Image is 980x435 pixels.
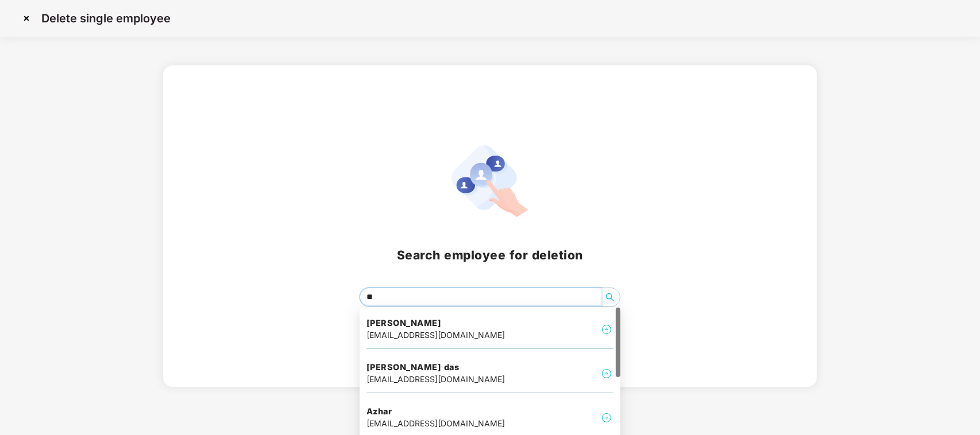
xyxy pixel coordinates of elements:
span: search [601,293,619,302]
p: Delete single employee [41,11,171,25]
h4: [PERSON_NAME] [366,317,505,329]
h2: Search employee for deletion [177,246,802,265]
div: [EMAIL_ADDRESS][DOMAIN_NAME] [366,373,505,386]
div: [EMAIL_ADDRESS][DOMAIN_NAME] [366,329,505,341]
h4: [PERSON_NAME] das [366,362,505,373]
img: svg+xml;base64,PHN2ZyB4bWxucz0iaHR0cDovL3d3dy53My5vcmcvMjAwMC9zdmciIHdpZHRoPSIyNCIgaGVpZ2h0PSIyNC... [600,411,614,425]
img: svg+xml;base64,PHN2ZyB4bWxucz0iaHR0cDovL3d3dy53My5vcmcvMjAwMC9zdmciIHhtbG5zOnhsaW5rPSJodHRwOi8vd3... [452,145,528,217]
img: svg+xml;base64,PHN2ZyBpZD0iQ3Jvc3MtMzJ4MzIiIHhtbG5zPSJodHRwOi8vd3d3LnczLm9yZy8yMDAwL3N2ZyIgd2lkdG... [17,9,36,28]
button: search [601,288,619,306]
img: svg+xml;base64,PHN2ZyB4bWxucz0iaHR0cDovL3d3dy53My5vcmcvMjAwMC9zdmciIHdpZHRoPSIyNCIgaGVpZ2h0PSIyNC... [600,323,614,336]
div: [EMAIL_ADDRESS][DOMAIN_NAME] [366,417,505,430]
h4: Azhar [366,406,505,417]
img: svg+xml;base64,PHN2ZyB4bWxucz0iaHR0cDovL3d3dy53My5vcmcvMjAwMC9zdmciIHdpZHRoPSIyNCIgaGVpZ2h0PSIyNC... [600,367,614,380]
